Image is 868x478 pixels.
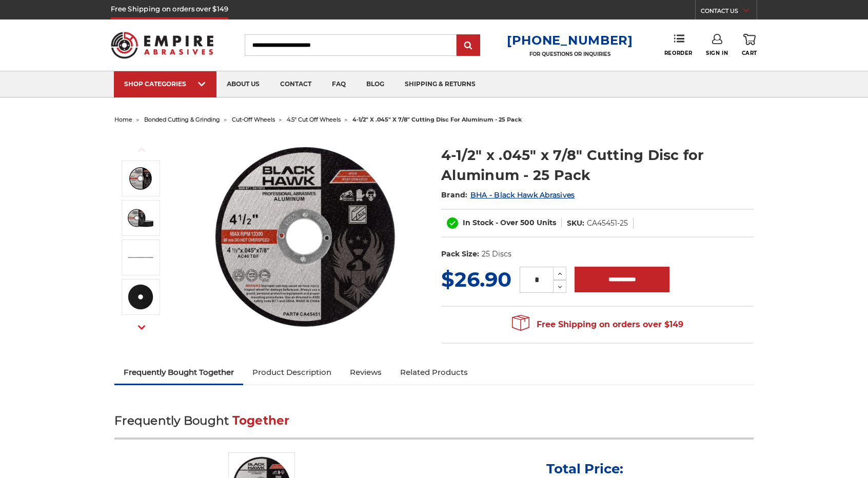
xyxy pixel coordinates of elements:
img: 4-1/2 aluminum cut off wheel [128,205,153,231]
input: Submit [458,35,479,56]
a: about us [216,71,270,97]
a: blog [356,71,394,97]
dd: 25 Discs [482,249,511,260]
a: faq [322,71,356,97]
button: Previous [129,138,154,161]
span: Reorder [664,50,693,56]
dd: CA45451-25 [587,218,628,229]
span: Free Shipping on orders over $149 [512,314,683,335]
img: ultra thin 4.5 inch cutting wheel for aluminum [128,245,153,270]
span: In Stock [463,218,494,227]
h1: 4-1/2" x .045" x 7/8" Cutting Disc for Aluminum - 25 Pack [441,145,754,185]
img: 4.5" cutting disc for aluminum [203,134,408,340]
a: bonded cutting & grinding [144,116,220,123]
span: 500 [520,218,535,227]
a: home [114,116,132,123]
dt: Pack Size: [441,249,479,260]
a: [PHONE_NUMBER] [507,33,633,48]
span: - Over [496,218,518,227]
a: Frequently Bought Together [114,361,243,384]
span: Sign In [706,50,728,56]
button: Next [129,316,154,338]
a: Reviews [341,361,391,384]
span: Together [232,413,290,428]
a: shipping & returns [394,71,486,97]
span: $26.90 [441,267,511,292]
p: Total Price: [546,461,623,477]
a: cut-off wheels [232,116,275,123]
a: Product Description [243,361,341,384]
a: 4.5" cut off wheels [287,116,341,123]
span: Frequently Bought [114,413,229,428]
a: CONTACT US [701,5,757,19]
span: Cart [742,50,757,56]
a: Cart [742,34,757,56]
p: FOR QUESTIONS OR INQUIRIES [507,51,633,57]
img: 4.5" cutting disc for aluminum [128,166,153,191]
img: Empire Abrasives [111,25,213,65]
span: 4-1/2" x .045" x 7/8" cutting disc for aluminum - 25 pack [352,116,522,123]
span: Units [537,218,556,227]
a: Related Products [391,361,477,384]
div: SHOP CATEGORIES [124,80,206,88]
a: contact [270,71,322,97]
dt: SKU: [567,218,584,229]
a: BHA - Black Hawk Abrasives [470,190,575,200]
span: Brand: [441,190,468,200]
a: Reorder [664,34,693,56]
img: back of 4.5 inch cut off disc for aluminum [128,284,153,310]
